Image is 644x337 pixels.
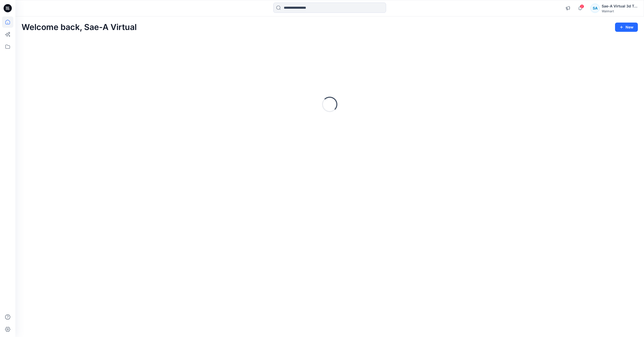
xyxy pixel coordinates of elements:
div: SA [590,4,600,13]
button: New [615,23,638,32]
div: Walmart [602,9,638,13]
div: Sae-A Virtual 3d Team [602,3,638,9]
h2: Welcome back, Sae-A Virtual [22,23,137,32]
span: 2 [580,4,584,8]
